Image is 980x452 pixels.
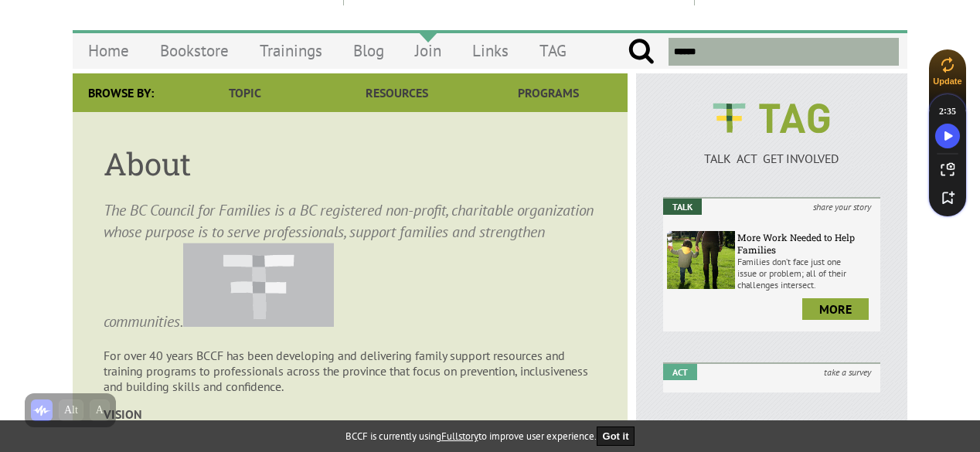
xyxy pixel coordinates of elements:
strong: VISION [104,406,142,422]
em: Act [663,364,697,380]
a: Blog [338,32,400,69]
a: Home [73,32,145,69]
button: Got it [597,427,635,446]
p: For over 40 years BCCF has been developing and delivering family support resources and training p... [104,348,597,394]
a: Programs [473,73,624,112]
img: BCCF's TAG Logo [702,89,841,148]
p: TALK ACT GET INVOLVED [663,151,880,166]
h6: More Work Needed to Help Families [737,231,876,256]
div: Browse By: [73,73,169,112]
a: Trainings [244,32,338,69]
a: Fullstory [441,430,478,443]
a: Resources [321,73,472,112]
i: share your story [804,199,880,215]
a: TAG [524,32,582,69]
h1: About [104,143,597,184]
a: Links [457,32,524,69]
p: The BC Council for Families is a BC registered non-profit, charitable organization whose purpose ... [104,199,597,332]
a: Topic [169,73,321,112]
a: Join [400,32,457,69]
a: TALK ACT GET INVOLVED [663,135,880,166]
em: Talk [663,199,702,215]
i: take a survey [815,364,880,380]
p: Families don’t face just one issue or problem; all of their challenges intersect. [737,256,876,291]
a: more [802,298,869,320]
input: Submit [628,38,655,66]
a: Bookstore [145,32,244,69]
